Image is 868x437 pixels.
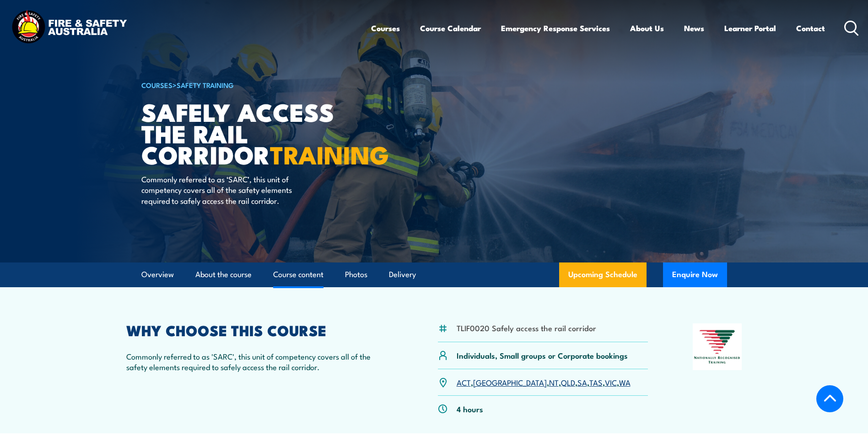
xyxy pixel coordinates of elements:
h1: Safely Access the Rail Corridor [141,101,367,165]
a: Safety Training [177,80,234,90]
a: Course content [273,262,323,287]
img: Nationally Recognised Training logo. [693,323,742,370]
p: Commonly referred to as ‘SARC’, this unit of competency covers all of the safety elements require... [141,174,308,206]
a: VIC [605,377,617,388]
a: WA [619,377,631,388]
a: TAS [589,377,603,388]
a: SA [577,377,587,388]
p: Individuals, Small groups or Corporate bookings [457,350,628,361]
strong: TRAINING [270,135,389,173]
a: Courses [371,16,400,40]
h6: > [141,79,367,90]
a: News [684,16,704,40]
p: , , , , , , , [457,377,631,388]
a: NT [549,377,559,388]
a: Upcoming Schedule [559,262,647,287]
a: ACT [457,377,471,388]
p: 4 hours [457,404,483,414]
a: Delivery [389,262,416,287]
p: Commonly referred to as 'SARC', this unit of competency covers all of the safety elements require... [126,351,394,372]
a: [GEOGRAPHIC_DATA] [473,377,547,388]
a: About Us [630,16,664,40]
a: About the course [195,262,252,287]
a: QLD [561,377,575,388]
a: Overview [141,262,174,287]
a: Photos [345,262,367,287]
button: Enquire Now [663,262,727,287]
a: Emergency Response Services [501,16,610,40]
a: Course Calendar [420,16,481,40]
a: Learner Portal [724,16,776,40]
a: Contact [796,16,825,40]
li: TLIF0020 Safely access the rail corridor [457,322,596,333]
h2: WHY CHOOSE THIS COURSE [126,323,394,336]
a: COURSES [141,80,173,90]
